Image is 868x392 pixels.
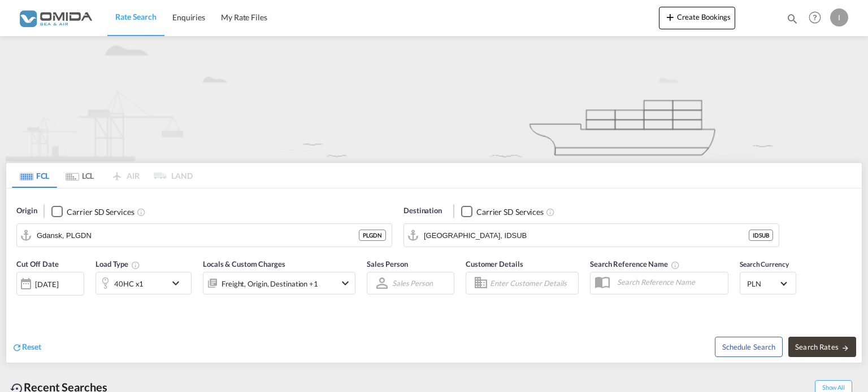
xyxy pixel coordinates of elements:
input: Search by Port [37,227,359,244]
md-icon: Unchecked: Search for CY (Container Yard) services for all selected carriers.Checked : Search for... [546,208,555,217]
span: Destination [403,205,442,217]
md-checkbox: Checkbox No Ink [51,205,134,217]
img: new-FCL.png [6,36,862,161]
span: Search Currency [740,260,789,268]
md-tab-item: LCL [57,163,102,188]
div: I [830,8,848,27]
md-select: Sales Person [391,275,434,292]
div: [DATE] [16,272,84,296]
div: [DATE] [35,279,58,289]
span: Search Reference Name [590,259,680,268]
div: 40HC x1 [114,276,144,292]
span: Cut Off Date [16,259,59,268]
div: icon-magnify [786,12,798,29]
span: Reset [22,342,41,351]
div: Freight Origin Destination Factory Stuffingicon-chevron-down [203,272,355,294]
img: 459c566038e111ed959c4fc4f0a4b274.png [17,5,93,30]
div: Freight Origin Destination Factory Stuffing [222,276,318,292]
div: 40HC x1icon-chevron-down [96,272,192,294]
span: My Rate Files [221,12,267,22]
div: Carrier SD Services [67,206,134,218]
button: Note: By default Schedule search will only considerorigin ports, destination ports and cut off da... [715,337,783,357]
md-icon: icon-chevron-down [169,276,188,290]
span: Origin [16,205,37,217]
md-datepicker: Select [16,294,25,310]
div: IDSUB [749,230,773,241]
md-icon: Your search will be saved by the below given name [671,261,680,270]
span: Locals & Custom Charges [203,259,285,268]
span: Enquiries [172,12,205,22]
span: Customer Details [466,259,523,268]
md-select: Select Currency: zł PLNPoland Zloty [746,275,790,292]
span: Rate Search [115,12,157,21]
span: Load Type [96,259,140,268]
button: Search Ratesicon-arrow-right [788,337,856,357]
md-icon: icon-chevron-down [338,276,352,290]
md-icon: Unchecked: Search for CY (Container Yard) services for all selected carriers.Checked : Search for... [137,208,146,217]
md-tab-item: FCL [12,163,57,188]
span: Search Rates [795,342,849,351]
span: Sales Person [367,259,408,268]
div: Origin Checkbox No InkUnchecked: Search for CY (Container Yard) services for all selected carrier... [6,188,862,363]
md-icon: Select multiple loads to view rates [131,261,140,270]
div: PLGDN [359,230,386,241]
md-input-container: Gdansk, PLGDN [17,224,392,246]
button: icon-plus 400-fgCreate Bookings [659,7,735,29]
div: Help [805,8,830,28]
input: Enter Customer Details [490,275,575,292]
md-input-container: Surabaya, IDSUB [404,224,779,246]
md-icon: icon-magnify [786,12,798,25]
md-icon: icon-plus 400-fg [663,10,677,24]
input: Search Reference Name [611,274,728,290]
div: icon-refreshReset [12,341,41,354]
input: Search by Port [424,227,749,244]
md-icon: icon-arrow-right [841,344,849,352]
md-checkbox: Checkbox No Ink [461,205,544,217]
md-icon: icon-refresh [12,342,22,353]
div: Carrier SD Services [476,206,544,218]
span: Help [805,8,824,27]
span: PLN [747,279,779,289]
md-pagination-wrapper: Use the left and right arrow keys to navigate between tabs [12,163,193,188]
